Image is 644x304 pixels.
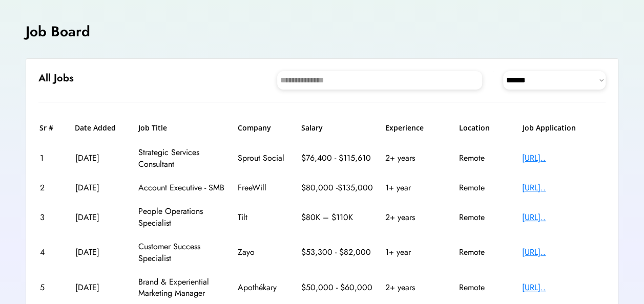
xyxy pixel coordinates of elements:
div: Remote [459,182,510,193]
div: Zayo [238,247,289,258]
div: Sprout Social [238,153,289,164]
div: $53,300 - $82,000 [301,247,373,258]
h6: All Jobs [38,71,74,85]
div: 3 [40,212,63,223]
div: Remote [459,153,510,164]
div: 1 [40,153,63,164]
div: Apothékary [238,282,289,293]
div: [DATE] [75,153,127,164]
div: 5 [40,282,63,293]
h6: Date Added [75,123,126,133]
div: [URL].. [522,282,604,293]
div: People Operations Specialist [138,206,225,229]
div: [DATE] [75,212,127,223]
div: Account Executive - SMB [138,182,225,193]
div: 2 [40,182,63,193]
div: Brand & Experiential Marketing Manager [138,276,225,299]
h4: Job Board [26,21,90,41]
h6: Sr # [39,123,63,133]
div: Remote [459,282,510,293]
div: $80,000 -$135,000 [301,182,373,193]
h6: Company [238,123,289,133]
div: Remote [459,212,510,223]
div: [URL].. [522,182,604,193]
div: 1+ year [385,182,447,193]
h6: Job Application [523,123,605,133]
div: 4 [40,247,63,258]
div: 1+ year [385,247,447,258]
div: Remote [459,247,510,258]
div: FreeWill [238,182,289,193]
div: 2+ years [385,212,447,223]
div: $50,000 - $60,000 [301,282,373,293]
div: Customer Success Specialist [138,241,225,264]
div: [DATE] [75,247,127,258]
div: [DATE] [75,182,127,193]
div: Tilt [238,212,289,223]
div: [DATE] [75,282,127,293]
div: [URL].. [522,247,604,258]
h6: Experience [385,123,447,133]
h6: Location [459,123,510,133]
div: $76,400 - $115,610 [301,153,373,164]
div: 2+ years [385,153,447,164]
div: [URL].. [522,212,604,223]
div: [URL].. [522,153,604,164]
h6: Salary [301,123,373,133]
div: 2+ years [385,282,447,293]
h6: Job Title [138,123,167,133]
div: $80K – $110K [301,212,373,223]
div: Strategic Services Consultant [138,147,225,170]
